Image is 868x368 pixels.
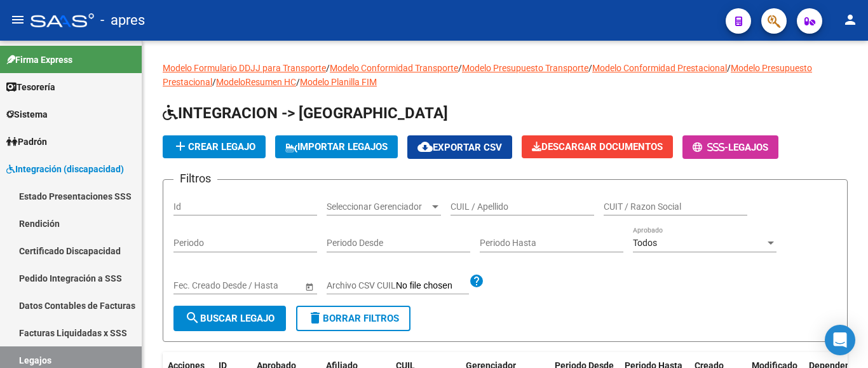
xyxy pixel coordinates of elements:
[6,135,47,149] span: Padrón
[173,170,217,187] h3: Filtros
[100,6,145,34] span: - apres
[6,53,72,67] span: Firma Express
[173,141,255,153] span: Crear Legajo
[224,280,286,291] input: End date
[302,280,316,293] button: Open calendar
[296,306,410,331] button: Borrar Filtros
[633,238,657,248] span: Todos
[330,63,458,73] a: Modelo Conformidad Transporte
[163,63,326,73] a: Modelo Formulario DDJJ para Transporte
[6,107,48,121] span: Sistema
[285,141,388,153] span: IMPORTAR LEGAJOS
[396,280,469,292] input: Archivo CSV CUIL
[300,77,377,87] a: Modelo Planilla FIM
[275,135,398,158] button: IMPORTAR LEGAJOS
[216,77,296,87] a: ModeloResumen HC
[163,135,266,158] button: Crear Legajo
[682,135,778,159] button: -Legajos
[163,104,448,122] span: INTEGRACION -> [GEOGRAPHIC_DATA]
[6,80,55,94] span: Tesorería
[462,63,588,73] a: Modelo Presupuesto Transporte
[693,142,728,153] span: -
[522,135,673,158] button: Descargar Documentos
[173,306,286,331] button: Buscar Legajo
[728,142,768,153] span: Legajos
[185,313,275,324] span: Buscar Legajo
[308,313,399,324] span: Borrar Filtros
[417,142,502,153] span: Exportar CSV
[173,280,213,291] input: Start date
[308,310,323,325] mat-icon: delete
[327,280,396,290] span: Archivo CSV CUIL
[185,310,200,325] mat-icon: search
[532,141,663,153] span: Descargar Documentos
[592,63,727,73] a: Modelo Conformidad Prestacional
[173,139,188,154] mat-icon: add
[407,135,512,159] button: Exportar CSV
[825,325,855,355] div: Open Intercom Messenger
[417,139,433,154] mat-icon: cloud_download
[6,162,124,176] span: Integración (discapacidad)
[327,201,430,212] span: Seleccionar Gerenciador
[469,273,484,289] mat-icon: help
[843,12,858,27] mat-icon: person
[10,12,25,27] mat-icon: menu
